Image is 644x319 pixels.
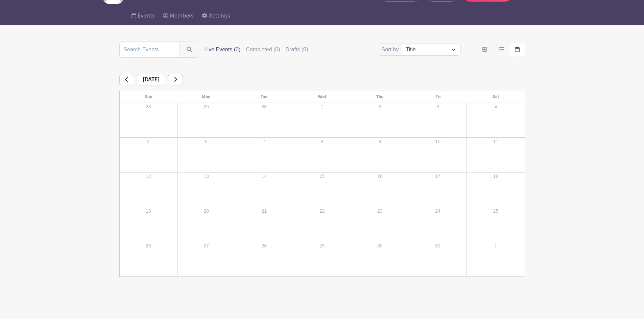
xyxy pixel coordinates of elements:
[178,138,235,145] p: 6
[467,103,524,110] p: 4
[236,208,292,215] p: 21
[352,208,408,215] p: 23
[120,103,177,110] p: 28
[120,208,177,215] p: 19
[119,42,180,58] input: Search Events...
[409,208,466,215] p: 24
[352,173,408,180] p: 16
[178,173,235,180] p: 13
[286,46,308,54] label: Drafts (0)
[236,138,292,145] p: 7
[352,242,408,249] p: 30
[467,138,524,145] p: 11
[137,74,165,85] span: [DATE]
[202,4,230,25] a: Settings
[351,91,409,103] th: Thu
[382,46,401,54] label: Sort by
[236,242,292,249] p: 28
[170,13,194,19] span: Members
[120,242,177,249] p: 26
[467,208,524,215] p: 25
[178,103,235,110] p: 29
[293,91,351,103] th: Wed
[235,91,293,103] th: Tue
[205,46,314,54] div: filters
[352,103,408,110] p: 2
[236,173,292,180] p: 14
[467,173,524,180] p: 18
[177,91,235,103] th: Mon
[209,13,230,19] span: Settings
[409,91,467,103] th: Fri
[178,208,235,215] p: 20
[293,173,350,180] p: 15
[293,138,350,145] p: 8
[293,242,350,249] p: 29
[120,173,177,180] p: 12
[205,46,241,54] label: Live Events (0)
[178,242,235,249] p: 27
[467,91,525,103] th: Sat
[467,242,524,249] p: 1
[477,43,525,56] div: order and view
[132,4,155,25] a: Events
[409,103,466,110] p: 3
[236,103,292,110] p: 30
[293,208,350,215] p: 22
[352,138,408,145] p: 9
[293,103,350,110] p: 1
[120,138,177,145] p: 5
[409,173,466,180] p: 17
[138,13,155,19] span: Events
[119,91,177,103] th: Sun
[409,138,466,145] p: 10
[163,4,194,25] a: Members
[409,242,466,249] p: 31
[246,46,280,54] label: Completed (0)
